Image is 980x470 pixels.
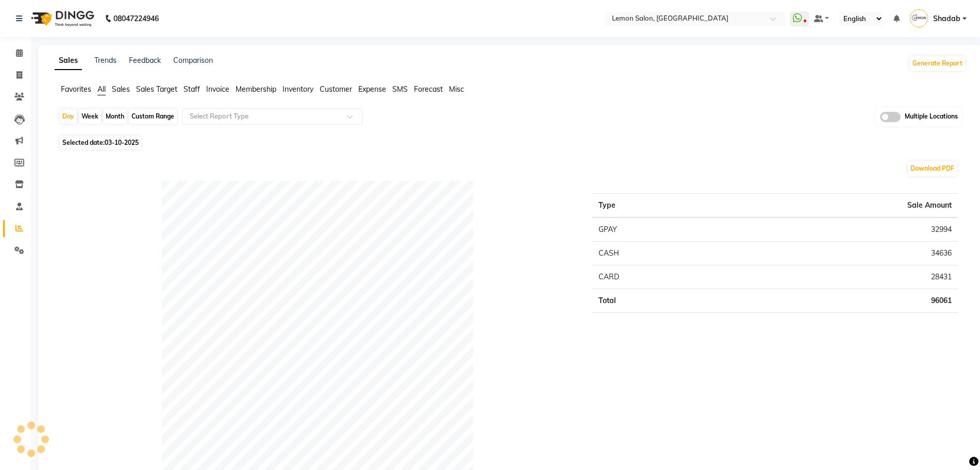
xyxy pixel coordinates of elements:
[60,109,77,124] div: Day
[283,85,313,94] span: Inventory
[414,85,443,94] span: Forecast
[592,265,727,289] td: CARD
[206,85,229,94] span: Invoice
[79,109,101,124] div: Week
[60,136,141,149] span: Selected date:
[592,217,727,242] td: GPAY
[55,52,82,70] a: Sales
[173,56,213,65] a: Comparison
[129,56,161,65] a: Feedback
[97,85,106,94] span: All
[592,241,727,265] td: CASH
[112,85,130,94] span: Sales
[236,85,276,94] span: Membership
[94,56,117,65] a: Trends
[727,289,958,312] td: 96061
[933,13,960,24] span: Shadab
[727,241,958,265] td: 34636
[26,4,97,33] img: logo
[358,85,386,94] span: Expense
[392,85,408,94] span: SMS
[136,85,177,94] span: Sales Target
[910,56,965,71] button: Generate Report
[320,85,352,94] span: Customer
[592,289,727,312] td: Total
[910,9,928,27] img: Shadab
[113,4,159,33] b: 08047224946
[592,193,727,217] th: Type
[449,85,464,94] span: Misc
[105,139,139,146] span: 03-10-2025
[908,161,957,176] button: Download PDF
[727,193,958,217] th: Sale Amount
[184,85,200,94] span: Staff
[103,109,127,124] div: Month
[129,109,177,124] div: Custom Range
[61,85,91,94] span: Favorites
[727,217,958,242] td: 32994
[905,112,958,122] span: Multiple Locations
[727,265,958,289] td: 28431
